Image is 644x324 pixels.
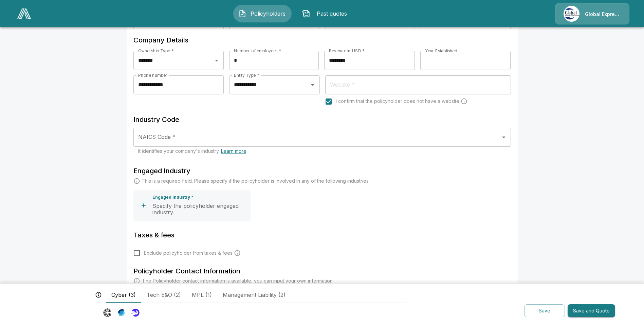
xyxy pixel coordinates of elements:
button: Policyholders IconPolicyholders [233,5,292,22]
span: Exclude policyholder from taxes & fees [144,250,233,256]
h6: Engaged Industry [133,165,511,176]
img: Carrier Logo [131,308,140,317]
img: Past quotes Icon [302,10,310,18]
svg: Carriers run a cyber security scan on the policyholders' websites. Please enter a website wheneve... [461,98,467,105]
p: Specify the policyholder engaged industry. [152,203,248,216]
a: Learn more [221,148,246,154]
label: Entity Type * [234,72,259,78]
button: Open [308,80,317,90]
span: I confirm that the policyholder does not have a website [336,98,459,105]
label: Number of employees * [234,48,281,54]
label: Ownership Type * [138,48,173,54]
h6: Policyholder Contact Information [133,266,511,276]
svg: Carrier and processing fees will still be applied [234,250,241,256]
h6: Company Details [133,35,511,46]
h6: Taxes & fees [133,230,511,240]
button: Past quotes IconPast quotes [297,5,355,22]
span: It identifies your company's industry. [138,148,246,154]
h6: Industry Code [133,114,511,125]
img: Policyholders Icon [238,10,246,18]
label: Phone number [138,72,167,78]
label: Revenue in USD * [329,48,365,54]
p: Engaged Industry * [152,195,194,200]
p: This is a required field. Please specify if the policyholder is involved in any of the following ... [142,178,370,184]
span: Policyholders [249,10,287,18]
button: Engaged Industry *Specify the policyholder engaged industry. [133,190,251,221]
label: Year Established [425,48,457,54]
span: Tech E&O (2) [147,291,181,299]
button: Open [499,132,509,142]
span: Past quotes [313,10,350,18]
span: Cyber (3) [111,291,136,299]
img: AA Logo [17,8,31,19]
p: If no Policyholder contact information is available, you can input your own information [142,277,333,284]
span: Management Liability (2) [223,291,286,299]
span: MPL (1) [192,291,212,299]
button: Open [212,56,221,65]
